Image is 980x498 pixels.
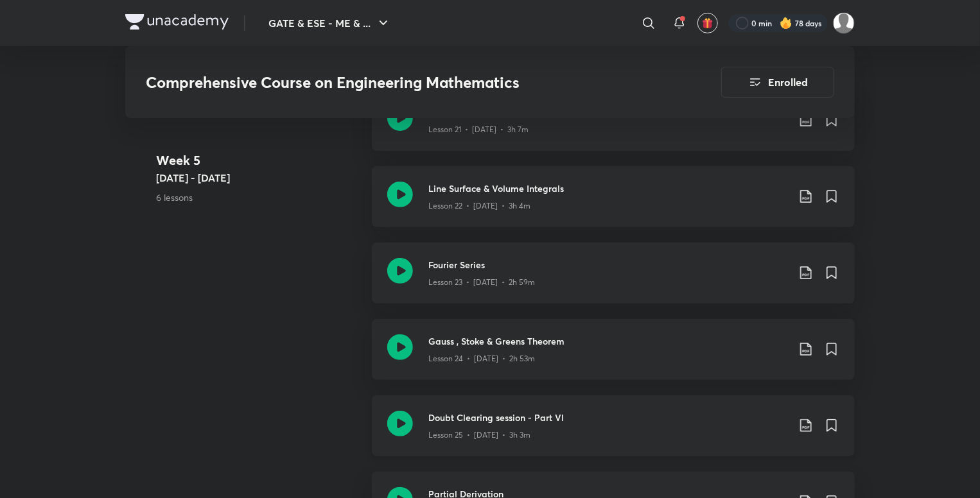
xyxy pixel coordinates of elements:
[156,191,362,204] p: 6 lessons
[780,17,792,30] img: streak
[428,334,788,348] h3: Gauss , Stoke & Greens Theorem
[372,90,855,166] a: Doubt Clearing Session - Part VLesson 21 • [DATE] • 3h 7m
[428,277,535,288] p: Lesson 23 • [DATE] • 2h 59m
[721,67,834,98] button: Enrolled
[372,395,855,472] a: Doubt Clearing session - Part VILesson 25 • [DATE] • 3h 3m
[428,411,788,424] h3: Doubt Clearing session - Part VI
[156,151,362,170] h4: Week 5
[372,319,855,395] a: Gauss , Stoke & Greens TheoremLesson 24 • [DATE] • 2h 53m
[146,73,649,92] h3: Comprehensive Course on Engineering Mathematics
[702,17,713,29] img: avatar
[428,258,788,271] h3: Fourier Series
[833,12,855,34] img: Nandan
[428,182,788,195] h3: Line Surface & Volume Integrals
[125,14,229,30] img: Company Logo
[428,353,535,365] p: Lesson 24 • [DATE] • 2h 53m
[428,200,530,212] p: Lesson 22 • [DATE] • 3h 4m
[156,170,362,185] h5: [DATE] - [DATE]
[428,124,529,135] p: Lesson 21 • [DATE] • 3h 7m
[697,13,718,33] button: avatar
[372,166,855,243] a: Line Surface & Volume IntegralsLesson 22 • [DATE] • 3h 4m
[428,429,530,441] p: Lesson 25 • [DATE] • 3h 3m
[372,243,855,319] a: Fourier SeriesLesson 23 • [DATE] • 2h 59m
[261,10,399,36] button: GATE & ESE - ME & ...
[125,14,229,33] a: Company Logo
